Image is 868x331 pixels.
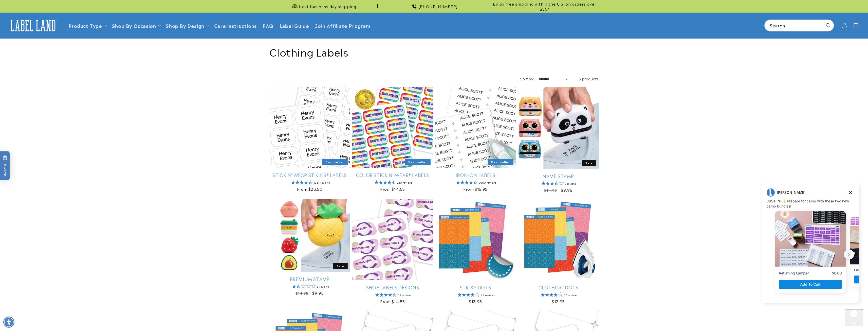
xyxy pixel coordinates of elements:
a: Care instructions [211,20,260,31]
a: Join Affiliate Program [312,20,373,31]
summary: Shop By Design [163,20,211,31]
span: Join Affiliate Program [315,23,370,28]
span: 13 products [577,76,599,81]
a: Shoe Labels Designs [352,284,433,290]
span: Next business day shipping [299,4,356,9]
a: Shop By Design [166,22,204,29]
span: Care instructions [214,23,257,28]
a: Premium Stamp [269,276,350,282]
summary: Shop By Occasion [109,20,163,31]
summary: Product Type [65,20,109,31]
iframe: Gorgias live chat campaigns [758,183,863,311]
iframe: Sign Up via Text for Offers [4,290,64,306]
span: Label Guide [280,23,309,28]
img: Label Land [8,18,58,33]
span: FAQ [263,23,273,28]
span: Enjoy free shipping within the U.S. on orders over $50* [490,1,599,11]
a: Product Type [68,22,102,29]
a: FAQ [260,20,276,31]
button: next button [86,67,96,77]
button: Search [823,20,834,31]
a: Sticky Dots [435,284,516,290]
span: [PHONE_NUMBER] [418,4,458,9]
h1: Clothing Labels [269,45,599,58]
a: Iron-On Labels [435,172,516,178]
a: Color Stick N' Wear® Labels [352,172,433,178]
a: Label Guide [276,20,312,31]
a: Label Land [6,16,60,35]
span: Shop By Occasion [112,23,156,28]
p: First Time Camper [96,85,127,90]
span: Rewards [3,155,7,176]
a: Clothing Dots [518,284,599,290]
label: Sort by: [520,76,534,81]
a: Stick N' Wear Stikins® Labels [269,172,350,178]
iframe: Gorgias live chat messenger [845,309,863,326]
div: Accessibility Menu [3,317,14,328]
a: Name Stamp [518,173,599,179]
